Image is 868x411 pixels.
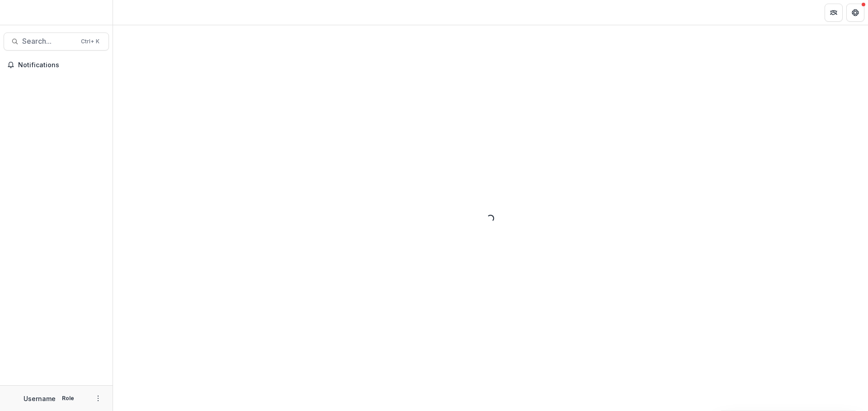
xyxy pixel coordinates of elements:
span: Search... [22,37,75,46]
p: Username [24,394,56,403]
button: Notifications [4,58,109,72]
button: More [93,393,104,404]
span: Notifications [18,61,105,69]
div: Ctrl + K [79,37,101,46]
button: Partners [825,4,843,22]
button: Search... [4,32,109,51]
button: Get Help [846,4,864,22]
p: Role [59,394,77,402]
